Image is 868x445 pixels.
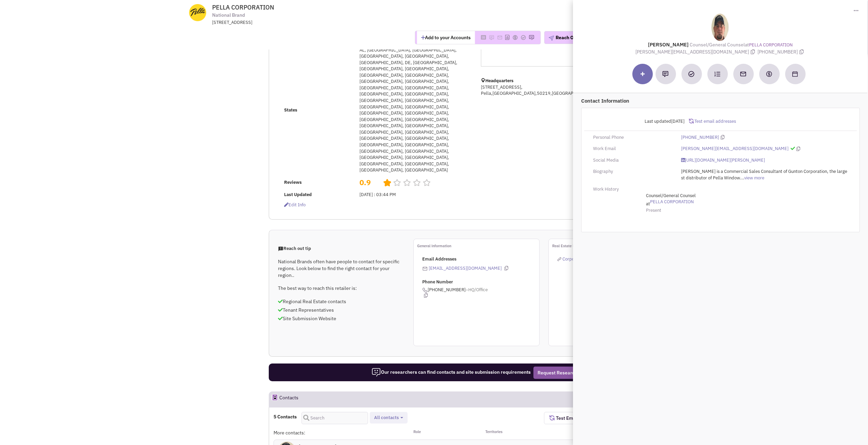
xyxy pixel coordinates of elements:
[212,19,390,26] div: [STREET_ADDRESS]
[279,392,298,407] h2: Contacts
[359,177,378,181] h2: 0.9
[182,4,213,21] img: www.pellabranch.com
[371,369,531,375] span: Our researchers can find contacts and site submission requirements
[589,168,677,175] div: Biography
[374,415,399,420] span: All contacts
[646,193,813,207] span: at
[740,71,747,77] img: Send an email
[422,279,539,285] p: Phone Number
[417,242,539,249] p: General information
[589,186,677,193] div: Work History
[481,84,645,97] p: [STREET_ADDRESS], Pella,[GEOGRAPHIC_DATA],50219,[GEOGRAPHIC_DATA]
[671,118,685,124] span: [DATE]
[409,429,476,436] div: Role
[284,192,312,197] b: Last Updated
[681,157,765,164] a: [URL][DOMAIN_NAME][PERSON_NAME]
[646,207,661,213] span: Present
[529,35,534,40] img: Please add to your accounts
[422,266,428,271] img: icon-email-active-16.png
[555,415,581,421] span: Test Emails
[278,307,404,313] p: Tenant Representatives
[278,285,404,292] p: The best way to reach this retailer is:
[274,429,409,436] div: More contacts:
[497,35,502,40] img: Please add to your accounts
[422,287,428,293] img: icon-phone.png
[278,258,404,279] p: National Brands often have people to contact for specific regions. Look below to find the right c...
[589,115,689,128] div: Last updated
[422,287,539,298] span: [PHONE_NUMBER]
[544,31,583,44] button: Reach Out
[689,42,745,48] span: Counsel/General Counsel
[689,42,792,48] span: at
[589,157,677,164] div: Social Media
[485,78,514,84] b: Headquarters
[681,168,847,181] span: [PERSON_NAME] is a Commercial Sales Consultant of Gunton Corporation, the largest distributor of ...
[650,199,759,205] a: PELLA CORPORATION
[744,175,764,181] a: view more
[372,414,405,421] button: All contacts
[557,256,599,262] a: Corporate website
[301,412,368,424] input: Search
[562,256,599,262] span: Corporate website
[278,246,311,251] span: Reach out tip
[278,315,404,322] p: Site Submission Website
[466,287,488,293] span: –HQ/Office
[749,42,792,48] a: PELLA CORPORATION
[635,49,757,55] span: [PERSON_NAME][EMAIL_ADDRESS][DOMAIN_NAME]
[533,367,581,379] button: Request Research
[694,118,736,124] span: Test email addresses
[489,35,494,40] img: Please add to your accounts
[544,412,586,424] button: Test Emails
[581,97,860,104] p: Contact Information
[648,41,688,48] lable: [PERSON_NAME]
[589,134,677,141] div: Personal Phone
[766,71,773,77] img: Create a deal
[646,193,755,199] span: Counsel/General Counsel
[681,134,719,141] a: [PHONE_NUMBER]
[589,146,677,152] div: Work Email
[422,256,539,263] p: Email Addresses
[284,179,302,185] b: Reviews
[284,107,297,113] b: States
[520,35,526,40] img: Please add to your accounts
[212,12,245,19] span: National Brand
[212,3,274,11] span: PELLA CORPORATION
[714,71,720,77] img: Subscribe to a cadence
[278,298,404,305] p: Regional Real Estate contacts
[688,71,694,77] img: Add a Task
[792,71,798,77] img: Schedule a Meeting
[417,31,475,44] button: Add to your Accounts
[284,202,306,208] span: Edit info
[429,265,502,271] a: [EMAIL_ADDRESS][DOMAIN_NAME]
[557,257,561,261] img: reachlinkicon.png
[757,49,805,55] span: [PHONE_NUMBER]
[662,71,668,77] img: Add a note
[357,190,472,200] td: [DATE] : 03:44 PM
[357,45,472,176] td: AL, [GEOGRAPHIC_DATA], [GEOGRAPHIC_DATA], [GEOGRAPHIC_DATA], [GEOGRAPHIC_DATA], [GEOGRAPHIC_DATA]...
[512,35,518,40] img: Please add to your accounts
[274,414,297,420] h4: 5 Contacts
[552,242,674,249] p: Real Estate links
[711,14,729,41] img: YxNvmZbjqkSay2oOV0tyJA.jpg
[476,429,544,436] div: Territories
[681,146,788,152] a: [PERSON_NAME][EMAIL_ADDRESS][DOMAIN_NAME]
[371,368,381,377] img: icon-researcher-20.png
[548,35,554,41] img: plane.png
